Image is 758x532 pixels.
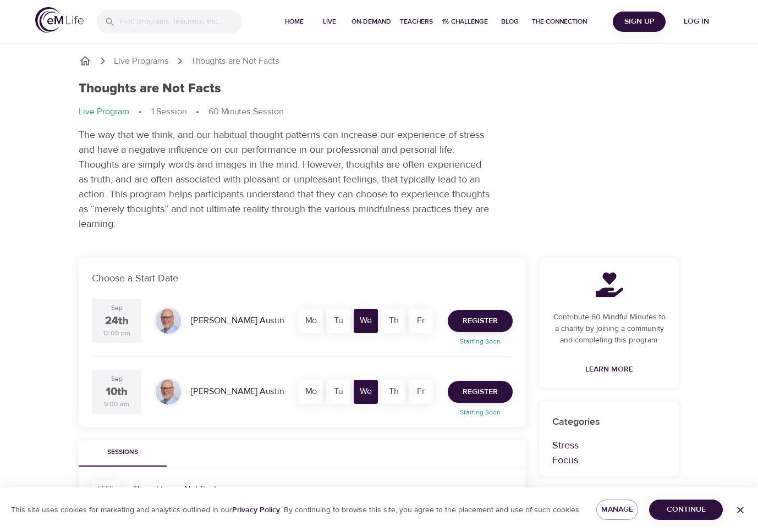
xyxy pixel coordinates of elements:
div: We [354,309,378,333]
nav: breadcrumb [79,54,679,68]
div: Fr [409,380,433,404]
div: Tu [326,380,350,404]
div: We [354,380,378,404]
span: Log in [674,15,718,29]
button: Continue [649,500,723,520]
div: Th [381,380,405,404]
span: Teachers [400,16,433,27]
span: Continue [658,503,714,517]
button: Manage [596,500,638,520]
div: Mo [299,380,323,404]
span: Manage [605,503,629,517]
button: Register [448,310,513,332]
span: The Connection [532,16,587,27]
p: Starting Soon [441,407,519,417]
p: Live Program [79,106,129,118]
div: Fr [409,309,433,333]
div: Th [381,309,405,333]
div: Mo [299,309,323,333]
div: 10th [106,384,128,400]
button: Register [448,381,513,403]
div: Thoughts are Not Facts [133,483,513,496]
span: 1% Challenge [442,16,488,27]
span: Home [281,16,307,27]
span: On-Demand [351,16,391,27]
span: Learn More [585,363,633,376]
a: Privacy Policy [232,505,280,515]
div: Tu [326,309,350,333]
p: 60 Minutes Session [208,106,283,118]
span: Register [463,385,498,399]
div: SESS [98,484,113,493]
div: 12:00 pm [103,329,130,338]
button: Sign Up [613,12,666,32]
p: Focus [552,453,666,468]
span: Blog [497,16,523,27]
div: 9:00 am [104,400,129,409]
p: Thoughts are Not Facts [191,55,279,68]
div: [PERSON_NAME] Austin [186,310,288,331]
a: Live Programs [114,55,169,68]
span: Register [463,314,498,328]
img: logo [35,7,84,33]
div: Sep [111,374,123,384]
div: 24th [105,313,129,329]
a: Learn More [581,359,638,380]
p: Stress [552,438,666,453]
input: Find programs, teachers, etc... [120,10,242,34]
p: 1 Session [151,106,186,118]
button: Log in [670,12,723,32]
span: Sessions [85,447,160,458]
nav: breadcrumb [79,106,679,119]
p: Categories [552,414,666,429]
h1: Thoughts are Not Facts [79,81,221,97]
span: Sign Up [617,15,661,29]
p: Contribute 60 Mindful Minutes to a charity by joining a community and completing this program. [552,312,666,346]
p: Choose a Start Date [92,271,513,286]
span: Live [316,16,343,27]
div: Sep [111,303,123,313]
div: [PERSON_NAME] Austin [186,381,288,402]
p: Starting Soon [441,336,519,346]
p: The way that we think, and our habitual thought patterns can increase our experience of stress an... [79,128,491,231]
